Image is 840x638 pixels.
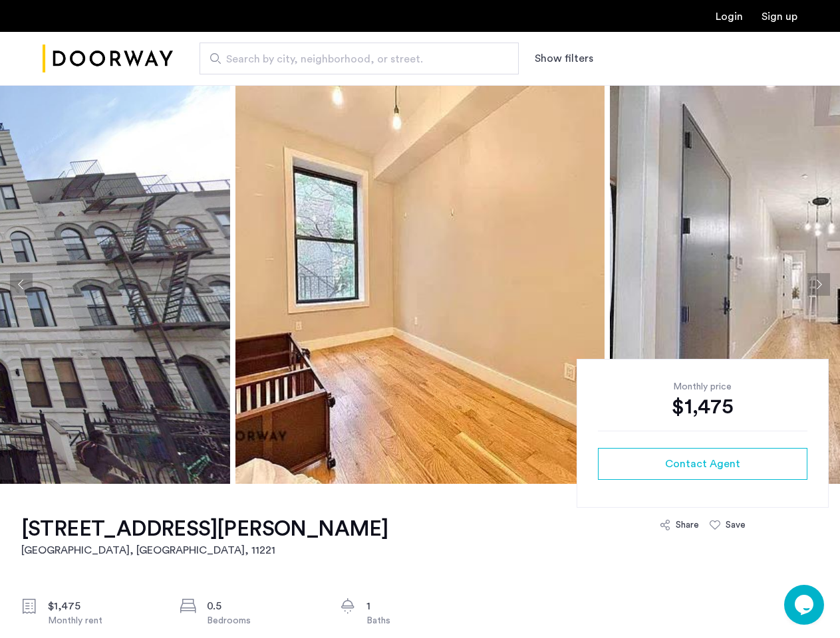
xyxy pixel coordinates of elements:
[200,43,519,74] input: Apartment Search
[43,34,173,84] img: logo
[535,51,593,66] button: Show or hide filters
[726,518,746,532] div: Save
[48,598,160,614] div: $1,475
[598,448,807,480] button: button
[43,34,173,84] a: Cazamio Logo
[235,85,605,484] img: apartment
[48,614,160,627] div: Monthly rent
[762,11,797,22] a: Registration
[665,456,740,472] span: Contact Agent
[21,516,388,542] h1: [STREET_ADDRESS][PERSON_NAME]
[21,542,388,558] h2: [GEOGRAPHIC_DATA], [GEOGRAPHIC_DATA] , 11221
[676,518,699,532] div: Share
[807,273,830,296] button: Next apartment
[716,11,743,22] a: Login
[366,598,478,614] div: 1
[21,516,388,558] a: [STREET_ADDRESS][PERSON_NAME][GEOGRAPHIC_DATA], [GEOGRAPHIC_DATA], 11221
[226,51,482,67] span: Search by city, neighborhood, or street.
[366,614,478,627] div: Baths
[784,585,827,625] iframe: chat widget
[598,393,807,420] div: $1,475
[598,380,807,393] div: Monthly price
[10,273,33,296] button: Previous apartment
[207,598,319,614] div: 0.5
[207,614,319,627] div: Bedrooms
